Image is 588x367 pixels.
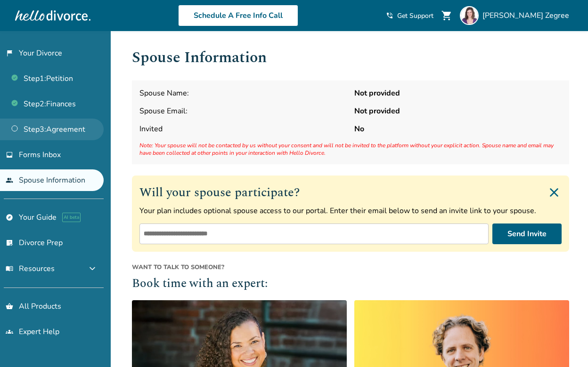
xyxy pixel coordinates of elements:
span: phone_in_talk [386,12,393,19]
h2: Book time with an expert: [132,275,569,293]
span: list_alt_check [6,239,13,247]
span: Get Support [397,11,433,20]
span: Spouse Email: [139,106,347,116]
span: AI beta [62,213,81,222]
span: Forms Inbox [19,150,61,160]
span: groups [6,328,13,335]
h1: Spouse Information [132,46,569,69]
span: inbox [6,151,13,159]
span: flag_2 [6,49,13,57]
strong: Not provided [354,88,562,98]
h2: Will your spouse participate? [139,183,562,202]
button: Send Invite [492,223,562,244]
a: phone_in_talkGet Support [386,11,433,20]
iframe: Chat Widget [541,322,588,367]
span: shopping_basket [6,303,13,310]
span: Want to talk to someone? [132,263,569,271]
span: menu_book [6,265,13,272]
a: Schedule A Free Info Call [178,5,298,26]
span: Resources [6,263,55,274]
span: Note: Your spouse will not be contacted by us without your consent and will not be invited to the... [139,142,562,157]
strong: Not provided [354,106,562,116]
span: expand_more [87,263,98,274]
span: people [6,176,13,184]
img: Sarah Zegree [460,6,479,25]
strong: No [354,124,562,134]
span: Invited [139,124,347,134]
p: Your plan includes optional spouse access to our portal. Enter their email below to send an invit... [139,206,562,216]
span: Spouse Name: [139,88,347,98]
span: [PERSON_NAME] Zegree [482,10,573,21]
span: shopping_cart [441,10,452,21]
img: Close invite form [547,185,562,200]
span: explore [6,214,13,221]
